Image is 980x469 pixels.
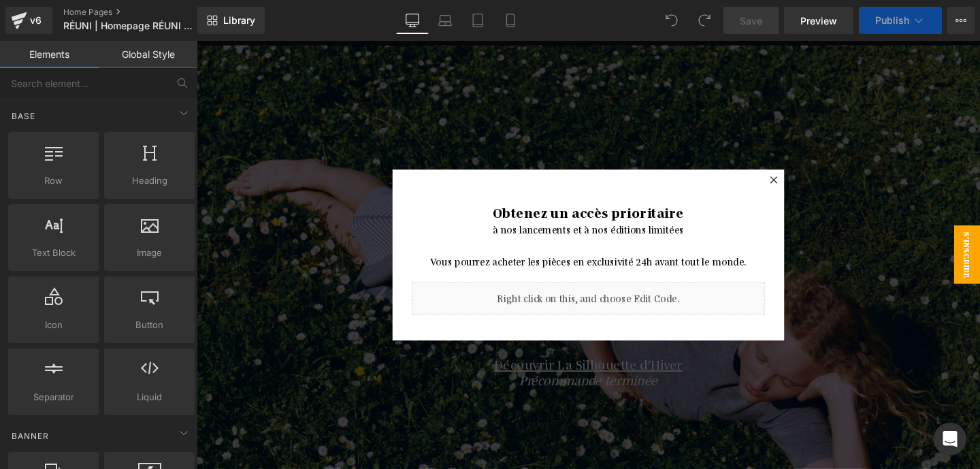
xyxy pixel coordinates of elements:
[63,7,220,18] a: Home Pages
[429,7,461,34] a: Laptop
[461,7,494,34] a: Tablet
[934,423,966,455] div: Open Intercom Messenger
[10,110,37,123] span: Base
[108,246,191,260] span: Image
[658,7,685,34] button: Undo
[10,430,50,442] span: Banner
[12,318,95,332] span: Icon
[691,7,718,34] button: Redo
[63,20,194,31] span: RÉUNI | Homepage RÉUNI — [DATE]
[12,390,95,404] span: Separator
[740,14,762,28] span: Save
[108,390,191,404] span: Liquid
[27,12,44,29] div: v6
[875,15,909,26] span: Publish
[796,194,823,255] span: S'inscrire
[108,318,191,332] span: Button
[99,41,197,68] a: Global Style
[197,7,265,34] a: New Library
[12,246,95,260] span: Text Block
[494,7,527,34] a: Mobile
[859,7,942,34] button: Publish
[108,174,191,188] span: Heading
[223,14,255,27] span: Library
[246,224,578,238] span: Vous pourrez acheter les pièces en exclusivité 24h avant tout le monde.
[396,7,429,34] a: Desktop
[800,14,837,28] span: Preview
[312,191,512,204] span: à nos lancements et à nos éditions limitées
[947,7,975,34] button: More
[5,7,52,34] a: v6
[312,171,512,188] span: Obtenez un accès prioritaire
[12,174,95,188] span: Row
[784,7,853,34] a: Preview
